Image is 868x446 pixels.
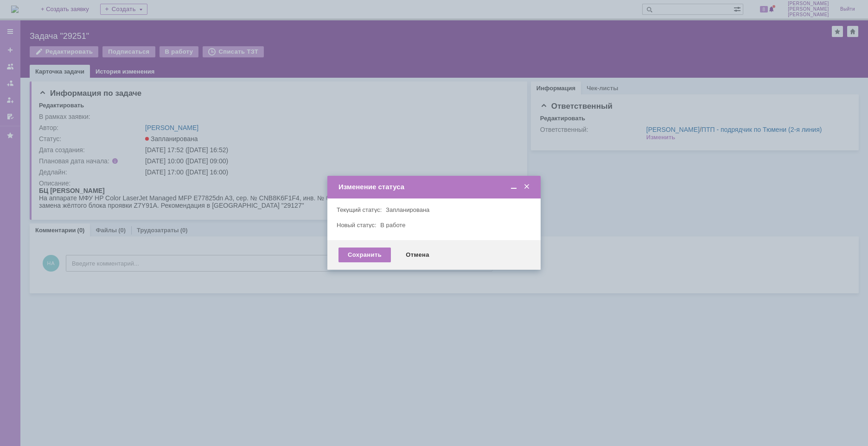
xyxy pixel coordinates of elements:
label: Текущий статус: [337,206,382,213]
span: В работе [380,222,405,229]
span: Закрыть [522,183,531,191]
span: Свернуть (Ctrl + M) [509,183,518,191]
label: Новый статус: [337,222,377,229]
span: Запланирована [386,206,429,213]
div: Изменение статуса [338,183,531,191]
